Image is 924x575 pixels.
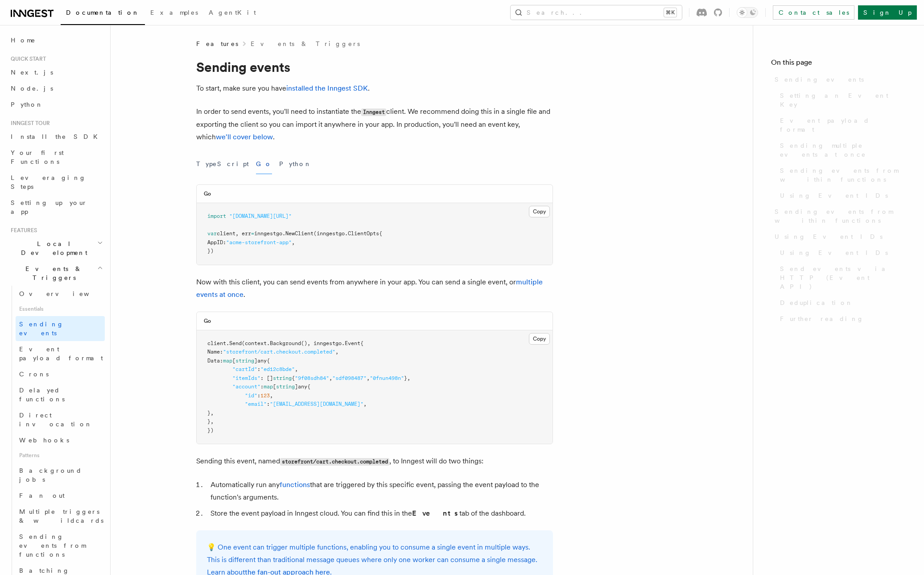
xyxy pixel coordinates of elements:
span: Overview [19,290,111,297]
a: Home [7,32,105,48]
a: installed the Inngest SDK [286,84,368,92]
span: Events & Triggers [7,264,97,282]
span: }, [207,410,214,416]
a: Documentation [61,3,145,25]
span: : [267,401,270,407]
a: functions [280,480,310,489]
a: Multiple triggers & wildcards [16,504,105,529]
h4: On this page [771,57,906,71]
span: client. [207,340,229,346]
p: Sending this event, named , to Inngest will do two things: [196,455,553,468]
span: (inngestgo.ClientOpts{ [313,230,382,237]
a: Sending events from within functions [771,204,906,229]
a: Fan out [16,487,105,504]
span: Python [11,101,43,108]
span: Home [11,36,36,45]
li: Store the event payload in Inngest cloud. You can find this in the tab of the dashboard. [208,507,553,520]
span: = [251,230,254,237]
span: Node.js [11,85,53,92]
span: Crons [19,371,49,378]
span: ]any{ [254,358,270,364]
span: Install the SDK [11,133,103,140]
span: Using Event IDs [780,191,888,200]
span: var [207,230,217,237]
span: Sending events [775,75,864,84]
span: (), inngestgo.Event{ [301,340,363,346]
h1: Sending events [196,59,553,75]
span: string [273,375,292,381]
li: Automatically run any that are triggered by this specific event, passing the event payload to the... [208,479,553,504]
span: Leveraging Steps [11,174,86,190]
kbd: ⌘K [664,8,676,17]
a: Node.js [7,80,105,96]
span: (context. [242,340,270,346]
a: multiple events at once [196,278,543,299]
a: Event payload format [16,341,105,366]
span: Essentials [16,302,105,316]
span: "account" [232,383,260,390]
span: Quick start [7,55,46,62]
a: Using Event IDs [776,245,906,261]
span: Event payload format [19,346,103,362]
button: Python [279,154,312,174]
span: }) [207,248,214,254]
span: Further reading [780,314,864,323]
span: Send [229,340,242,346]
h3: Go [204,190,211,197]
span: [ [232,358,235,364]
span: NewClient [285,230,313,237]
span: Using Event IDs [775,232,883,241]
span: Delayed functions [19,387,65,403]
a: Contact sales [773,5,854,20]
span: Next.js [11,69,53,76]
span: Deduplication [780,298,853,307]
span: Your first Functions [11,149,64,165]
span: Fan out [19,492,65,499]
span: : [257,366,260,372]
a: Examples [145,3,203,24]
a: Webhooks [16,432,105,448]
button: Events & Triggers [7,261,105,286]
p: In order to send events, you'll need to instantiate the client. We recommend doing this in a sing... [196,105,553,143]
p: To start, make sure you have . [196,82,553,95]
p: Now with this client, you can send events from anywhere in your app. You can send a single event,... [196,276,553,301]
span: , [292,239,295,246]
a: Leveraging Steps [7,170,105,195]
span: map [223,358,232,364]
a: Event payload format [776,112,906,137]
span: }) [207,427,214,433]
a: Direct invocation [16,407,105,432]
span: client, err [217,230,251,237]
a: Sending events from functions [16,529,105,562]
a: Using Event IDs [771,229,906,245]
span: AgentKit [209,9,256,16]
button: Local Development [7,236,105,261]
span: Features [7,227,37,234]
span: , [335,349,338,355]
button: TypeScript [196,154,249,174]
span: : [260,383,264,390]
span: }, [207,418,214,425]
span: }, [404,375,410,381]
a: Your first Functions [7,145,105,170]
span: 123 [260,392,270,399]
span: "itemIds" [232,375,260,381]
a: Sending events [16,316,105,341]
span: "sdf098487" [332,375,367,381]
button: Go [256,154,272,174]
span: [ [273,383,276,390]
span: Sending events [19,321,64,337]
span: Patterns [16,448,105,462]
span: Inngest tour [7,120,50,127]
a: Install the SDK [7,129,105,145]
span: Data: [207,358,223,364]
span: : [257,392,260,399]
a: Sending events from within functions [776,162,906,187]
span: , [363,401,367,407]
span: Sending multiple events at once [780,141,906,159]
span: Using Event IDs [780,248,888,257]
span: Setting an Event Key [780,91,906,109]
a: Python [7,96,105,112]
span: "cartId" [232,366,257,372]
span: AppID: [207,239,226,246]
